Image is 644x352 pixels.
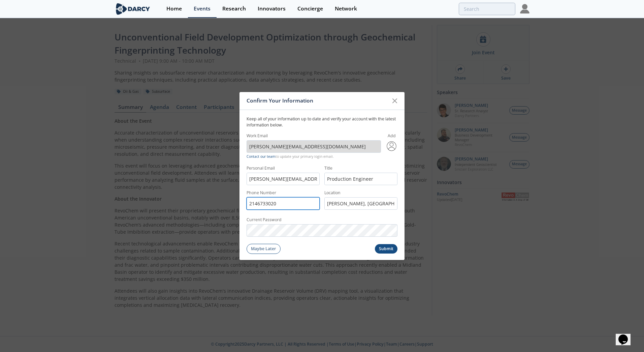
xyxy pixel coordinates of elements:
[324,165,397,171] label: Title
[247,244,281,254] button: Maybe Later
[247,154,276,159] a: Contact our team
[247,133,381,139] label: Work Email
[386,133,397,139] label: Add
[459,3,515,15] input: Advanced Search
[375,244,398,254] button: Submit
[258,6,286,11] div: Innovators
[247,94,388,107] div: Confirm Your Information
[324,190,397,196] label: Location
[247,116,397,128] p: Keep all of your information up to date and verify your account with the latest information below.
[386,140,397,152] img: profile-pic-default.svg
[247,165,320,171] label: Personal Email
[297,6,323,11] div: Concierge
[166,6,182,11] div: Home
[335,6,357,11] div: Network
[247,190,320,196] label: Phone Number
[115,3,151,15] img: logo-wide.svg
[324,197,397,210] input: Search
[247,217,397,223] label: Current Password
[194,6,211,11] div: Events
[520,4,529,13] img: Profile
[222,6,246,11] div: Research
[616,325,637,345] iframe: chat widget
[247,154,381,159] p: to update your primary login email.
